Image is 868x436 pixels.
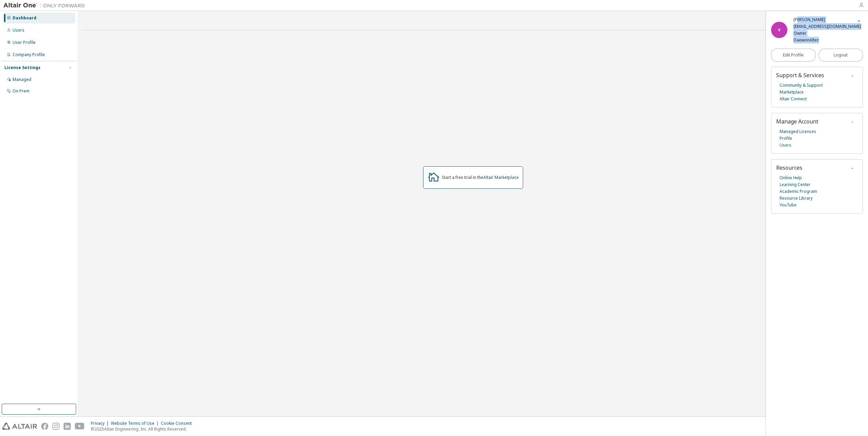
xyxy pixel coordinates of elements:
[794,37,861,44] div: DaewonAltec
[13,15,36,21] div: Dashboard
[75,423,85,430] img: youtube.svg
[2,423,37,430] img: altair_logo.svg
[819,49,863,62] button: Logout
[771,49,816,62] a: Edit Profile
[52,423,60,430] img: instagram.svg
[780,202,797,208] a: YouTube
[13,52,45,57] div: Company Profile
[780,188,817,195] a: Academic Program
[161,421,196,426] div: Cookie Consent
[778,27,781,33] span: Y
[91,426,196,432] p: © 2025 Altair Engineering, Inc. All Rights Reserved.
[780,128,816,135] a: Managed Licenses
[780,174,802,181] a: Online Help
[794,16,861,23] div: Yeonjae Hong
[794,23,861,30] div: [EMAIL_ADDRESS][DOMAIN_NAME]
[64,423,71,430] img: linkedin.svg
[776,118,818,125] span: Manage Account
[3,2,88,9] img: Altair One
[780,195,813,202] a: Resource Library
[780,181,811,188] a: Learning Center
[442,175,519,180] div: Start a free trial in the
[783,52,804,58] span: Edit Profile
[4,65,40,70] div: License Settings
[776,71,824,79] span: Support & Services
[13,88,30,94] div: On Prem
[483,174,519,180] a: Altair Marketplace
[780,82,823,89] a: Community & Support
[91,421,111,426] div: Privacy
[780,142,791,149] a: Users
[780,96,807,102] a: Altair Connect
[834,52,848,58] span: Logout
[794,30,861,37] div: Owner
[780,89,804,96] a: Marketplace
[111,421,161,426] div: Website Terms of Use
[41,423,48,430] img: facebook.svg
[13,77,31,82] div: Managed
[780,135,792,142] a: Profile
[13,40,36,45] div: User Profile
[776,164,802,171] span: Resources
[13,28,24,33] div: Users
